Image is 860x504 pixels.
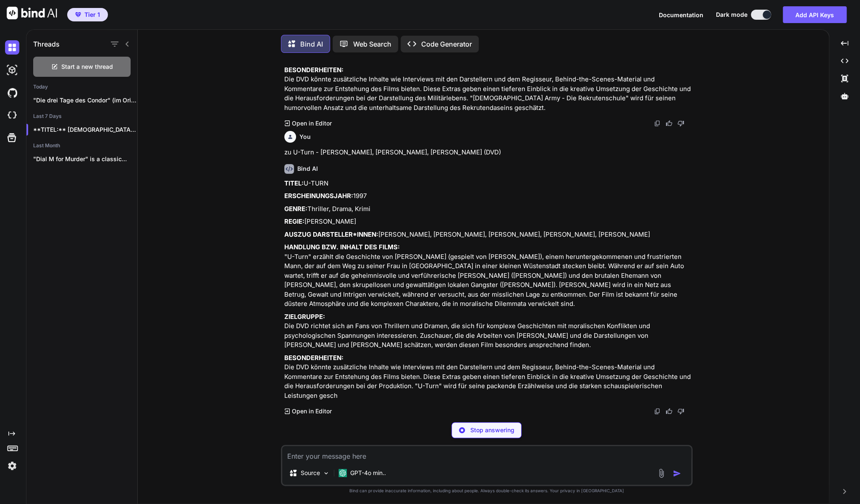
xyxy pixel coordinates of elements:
img: like [666,120,672,127]
span: Start a new thread [61,63,113,71]
p: Die DVD richtet sich an Fans von Thrillern und Dramen, die sich für komplexe Geschichten mit mora... [284,312,691,350]
p: Open in Editor [291,407,331,415]
p: 1997 [284,191,691,201]
strong: GENRE: [284,205,307,213]
img: settings [5,459,19,473]
span: Tier 1 [84,10,100,19]
img: darkChat [5,40,19,55]
p: Code Generator [421,39,472,49]
button: premiumTier 1 [67,8,108,21]
img: copy [654,120,661,127]
p: Source [301,469,320,477]
strong: AUSZUG DARSTELLER*INNEN: [284,230,378,238]
p: U-TURN [284,179,691,188]
img: like [666,408,672,415]
p: Bind can provide inaccurate information, including about people. Always double-check its answers.... [281,488,692,494]
img: dislike [677,120,684,127]
p: Stop answering [470,426,514,434]
h2: Last 7 Days [26,113,137,120]
img: Pick Models [322,470,330,477]
p: GPT-4o min.. [350,469,386,477]
h1: Threads [33,39,60,49]
img: GPT-4o mini [338,469,347,477]
p: Open in Editor [291,119,331,128]
img: icon [673,469,681,478]
img: Bind AI [7,7,57,19]
strong: BESONDERHEITEN: [284,354,343,362]
p: [PERSON_NAME], [PERSON_NAME], [PERSON_NAME], [PERSON_NAME], [PERSON_NAME] [284,230,691,240]
p: "Die drei Tage des Condor" (im Original:... [33,96,137,104]
p: [PERSON_NAME] [284,217,691,227]
img: cloudideIcon [5,108,19,123]
img: githubDark [5,86,19,100]
img: darkAi-studio [5,63,19,77]
strong: BESONDERHEITEN: [284,66,343,74]
p: zu U-Turn - [PERSON_NAME], [PERSON_NAME], [PERSON_NAME] (DVD) [284,148,691,157]
span: Documentation [659,11,703,18]
p: "U-Turn" erzählt die Geschichte von [PERSON_NAME] (gespielt von [PERSON_NAME]), einem heruntergek... [284,243,691,309]
strong: ZIELGRUPPE: [284,313,325,321]
strong: ERSCHEINUNGSJAHR: [284,192,353,200]
p: **TITEL:** [DEMOGRAPHIC_DATA] ARMY - DIE REKRUTENSCHULE **ERSCHEINUNGSJAHR:**... [33,125,137,134]
button: Documentation [659,10,703,19]
p: Bind AI [300,39,323,49]
strong: REGIE: [284,217,304,225]
img: attachment [656,468,666,478]
p: Die DVD könnte zusätzliche Inhalte wie Interviews mit den Darstellern und dem Regisseur, Behind-t... [284,353,691,401]
p: Thriller, Drama, Krimi [284,204,691,214]
img: copy [654,408,661,415]
button: Add API Keys [783,6,847,23]
p: "Dial M for Murder" is a classic... [33,155,137,163]
h2: Today [26,84,137,90]
img: dislike [677,408,684,415]
h6: You [299,133,311,141]
strong: TITEL: [284,179,304,187]
span: Dark mode [716,10,747,19]
h2: Last Month [26,142,137,149]
strong: HANDLUNG BZW. INHALT DES FILMS: [284,243,400,251]
img: premium [75,12,81,17]
h6: Bind AI [297,165,318,173]
p: Web Search [353,39,391,49]
p: Die DVD könnte zusätzliche Inhalte wie Interviews mit den Darstellern und dem Regisseur, Behind-t... [284,65,691,113]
